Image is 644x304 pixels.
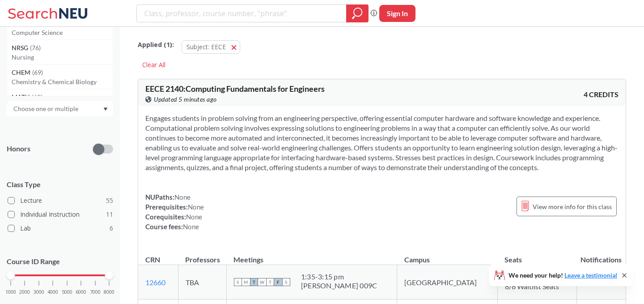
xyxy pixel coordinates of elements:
[242,278,250,286] span: M
[577,246,626,265] th: Notifications
[12,68,32,77] span: CHEM
[12,43,30,53] span: NRSG
[145,255,160,265] div: CRN
[90,290,101,295] span: 7000
[62,290,72,295] span: 5000
[508,272,617,278] span: We need your help!
[188,203,204,211] span: None
[144,6,340,21] input: Class, professor, course number, "phrase"
[34,290,44,295] span: 3000
[76,290,86,295] span: 6000
[154,94,217,104] span: Updated 5 minutes ago
[145,278,165,287] a: 12660
[258,278,266,286] span: W
[301,281,377,290] div: [PERSON_NAME] 009C
[7,257,113,267] p: Course ID Range
[12,92,32,102] span: MATH
[397,265,498,300] td: [GEOGRAPHIC_DATA]
[103,107,108,111] svg: Dropdown arrow
[234,278,242,286] span: S
[584,90,619,99] span: 4 CREDITS
[12,53,113,62] p: Nursing
[274,278,282,286] span: F
[7,180,113,189] span: Class Type
[183,223,199,231] span: None
[32,93,42,101] span: ( 68 )
[12,77,113,86] p: Chemistry & Chemical Biology
[505,282,559,291] span: 8/8 Waitlist Seats
[282,278,290,286] span: S
[497,246,576,265] th: Seats
[379,5,415,22] button: Sign In
[182,40,240,54] button: Subject: EECE
[346,4,369,22] div: magnifying glass
[178,265,226,300] td: TBA
[5,290,16,295] span: 1000
[178,246,226,265] th: Professors
[7,101,113,116] div: Dropdown arrow
[8,195,113,206] label: Lecture
[564,271,617,279] a: Leave a testimonial
[30,44,41,51] span: ( 76 )
[106,196,113,206] span: 55
[47,290,58,295] span: 4000
[138,40,174,50] span: Applied ( 1 ):
[106,210,113,219] span: 11
[104,290,114,295] span: 8000
[12,28,113,37] p: Computer Science
[145,192,204,231] div: NUPaths: Prerequisites: Corequisites: Course fees:
[186,43,226,51] span: Subject: EECE
[145,113,619,172] section: Engages students in problem solving from an engineering perspective, offering essential computer ...
[8,209,113,220] label: Individual Instruction
[301,272,377,281] div: 1:35 - 3:15 pm
[266,278,274,286] span: T
[145,84,325,94] span: EECE 2140 : Computing Fundamentals for Engineers
[8,223,113,234] label: Lab
[32,69,43,76] span: ( 69 )
[110,223,113,233] span: 6
[226,246,397,265] th: Meetings
[397,246,498,265] th: Campus
[7,144,30,154] p: Honors
[138,58,170,72] div: Clear All
[533,201,612,212] span: View more info for this class
[19,290,30,295] span: 2000
[352,7,363,20] svg: magnifying glass
[250,278,258,286] span: T
[9,103,84,114] input: Choose one or multiple
[174,193,191,201] span: None
[186,213,202,221] span: None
